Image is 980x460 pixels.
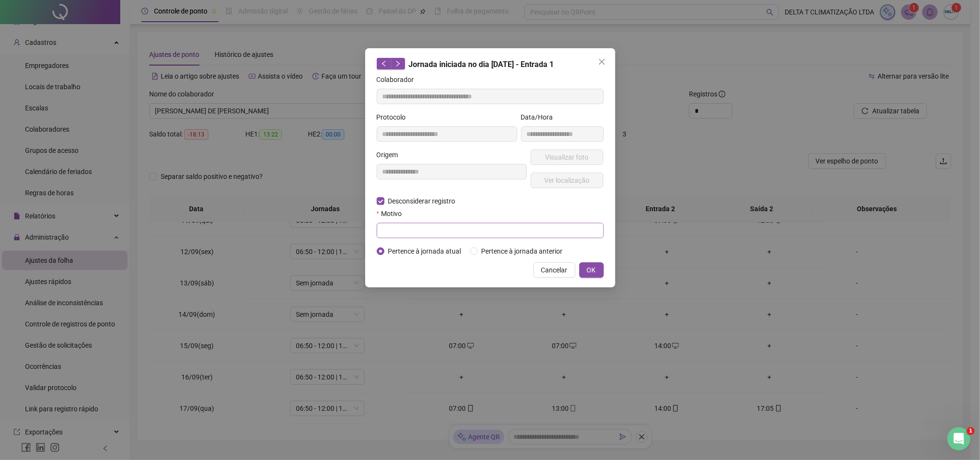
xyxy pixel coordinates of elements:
span: Cancelar [541,265,568,275]
span: OK [587,265,596,275]
label: Protocolo [377,112,412,122]
label: Colaborador [377,74,420,85]
span: 1 [967,427,975,435]
label: Data/Hora [521,112,560,122]
span: Pertence à jornada atual [384,246,465,257]
span: right [395,60,401,67]
iframe: Intercom live chat [947,427,970,450]
span: close [598,58,606,66]
span: Desconsiderar registro [384,196,459,206]
label: Motivo [377,208,408,219]
span: Pertence à jornada anterior [478,246,567,257]
button: Visualizar foto [531,149,604,165]
div: Jornada iniciada no dia [DATE] - Entrada 1 [377,58,604,70]
label: Origem [377,149,405,160]
button: OK [579,262,604,278]
button: right [391,58,405,69]
span: left [381,60,387,67]
button: left [377,58,391,69]
button: Close [594,54,610,69]
button: Ver localização [531,173,604,188]
button: Cancelar [534,262,575,278]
